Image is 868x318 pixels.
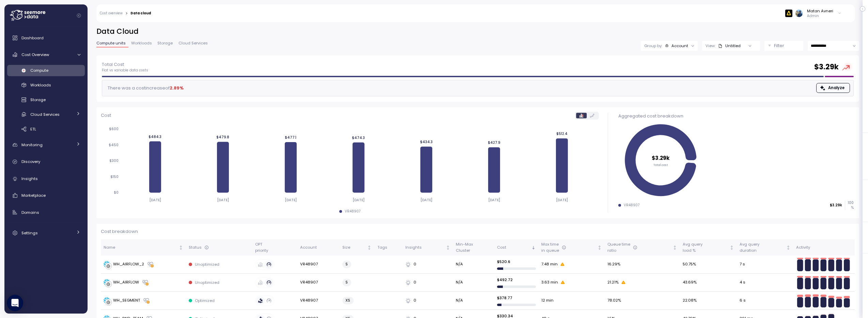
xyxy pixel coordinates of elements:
[405,261,450,267] div: 0
[718,43,741,49] div: Untitled
[7,295,23,311] div: Open Intercom Messenger
[420,198,432,202] tspan: [DATE]
[607,241,671,253] div: Queue time ratio
[195,280,219,285] p: Unoptimized
[737,255,793,274] td: 7 s
[21,176,38,181] span: Insights
[683,279,697,286] span: 43.69 %
[7,155,85,169] a: Discovery
[706,43,715,49] p: View:
[405,245,445,251] div: Insights
[420,140,433,144] tspan: $434.3
[488,198,500,202] tspan: [DATE]
[297,292,340,310] td: VR48907
[497,259,536,264] p: $ 520.6
[30,82,51,88] span: Workloads
[683,298,697,304] span: 22.08 %
[377,245,400,251] div: Tags
[114,190,119,195] tspan: $0
[217,198,229,202] tspan: [DATE]
[367,245,372,250] div: Not sorted
[255,241,295,253] div: OPT priority
[729,245,734,250] div: Not sorted
[100,12,123,15] a: Cost overview
[644,43,662,49] p: Group by:
[21,142,43,148] span: Monitoring
[157,41,173,45] span: Storage
[541,279,558,286] span: 3.63 min
[807,14,833,18] p: Admin
[101,112,111,119] p: Cost
[816,83,850,93] button: Analyze
[453,292,494,310] td: N/A
[7,123,85,135] a: ETL
[125,11,128,16] div: >
[7,172,85,185] a: Insights
[7,31,85,45] a: Dashboard
[109,127,119,131] tspan: $600
[130,12,151,15] div: Data cloud
[845,201,853,210] p: 100 %
[75,13,83,18] button: Collapse navigation
[764,41,803,51] button: Filter
[737,274,793,292] td: 4 s
[830,203,842,208] p: $3.29k
[541,298,554,304] span: 12 min
[556,132,568,136] tspan: $512.4
[104,245,177,251] div: Name
[405,298,450,304] div: 0
[488,140,500,145] tspan: $427.9
[285,198,297,202] tspan: [DATE]
[30,68,48,73] span: Compute
[497,295,536,301] p: $ 378.77
[297,274,340,292] td: VR48907
[189,245,250,251] div: Status
[195,262,219,267] p: Unoptimized
[109,143,119,147] tspan: $450
[110,175,119,179] tspan: $150
[195,298,215,303] p: Optimized
[113,261,144,267] div: WH_AIRFLOW_2
[680,239,737,255] th: Avg queryload %Not sorted
[807,8,833,14] div: Matan Avneri
[300,245,337,251] div: Account
[671,43,688,49] div: Account
[683,241,728,253] div: Avg query load %
[352,136,365,140] tspan: $474.3
[21,159,40,164] span: Discovery
[556,198,568,202] tspan: [DATE]
[102,61,148,68] p: Total Cost
[7,94,85,106] a: Storage
[683,261,696,267] span: 50.75 %
[607,261,620,267] span: 16.29 %
[96,41,126,45] span: Compute units
[106,85,184,92] div: There was a cost increase of
[605,239,680,255] th: Queue timeratioNot sorted
[740,241,785,253] div: Avg query duration
[21,35,44,41] span: Dashboard
[497,245,530,251] div: Cost
[149,135,161,139] tspan: $484.3
[30,112,60,117] span: Cloud Services
[7,80,85,91] a: Workloads
[607,298,621,304] span: 78.02 %
[539,239,605,255] th: Max timein queueNot sorted
[113,279,139,286] div: WH_AIRFLOW
[774,42,784,49] p: Filter
[607,279,619,286] span: 21.21 %
[21,52,49,57] span: Cost Overview
[7,206,85,219] a: Domains
[796,245,852,251] div: Activity
[345,261,348,268] span: S
[672,245,677,250] div: Not sorted
[456,241,492,253] div: Min-Max Cluster
[131,41,152,45] span: Workloads
[405,279,450,286] div: 0
[21,193,46,198] span: Marketplace
[345,279,348,286] span: S
[497,277,536,282] p: $ 492.72
[30,126,36,132] span: ETL
[7,189,85,202] a: Marketplace
[453,274,494,292] td: N/A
